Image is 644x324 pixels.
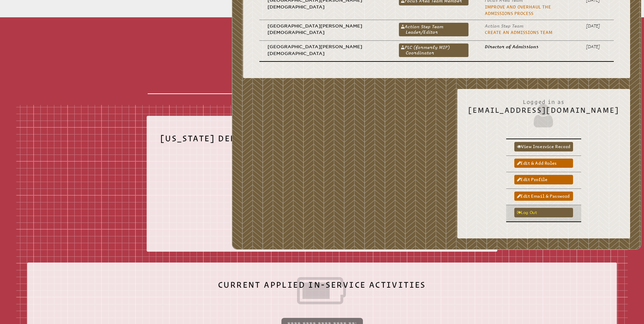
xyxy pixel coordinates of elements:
[468,95,619,106] span: Logged in as
[485,43,570,50] p: Director of Admissions
[268,43,383,57] p: [GEOGRAPHIC_DATA][PERSON_NAME][DEMOGRAPHIC_DATA]
[485,4,551,16] a: Improve and Overhaul the Admissions Process
[514,142,573,151] a: View inservice record
[485,23,523,29] span: Action Step Team
[268,23,383,36] p: [GEOGRAPHIC_DATA][PERSON_NAME][DEMOGRAPHIC_DATA]
[514,208,573,217] a: Log out
[148,20,497,94] h1: Teacher Inservice Record
[514,159,573,168] a: Edit & add roles
[485,30,552,35] a: Create an Admissions Team
[514,175,573,184] a: Edit profile
[41,276,603,310] h2: Current Applied In-Service Activities
[514,192,573,201] a: Edit email & password
[399,23,468,36] a: Action Step Team Leader/Editor
[160,129,484,152] h2: [US_STATE] Department of Education Certification #1020567
[586,23,606,29] p: [DATE]
[399,43,468,57] a: PLC (formerly MIP) Coordinator
[468,95,619,129] h2: [EMAIL_ADDRESS][DOMAIN_NAME]
[586,43,606,50] p: [DATE]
